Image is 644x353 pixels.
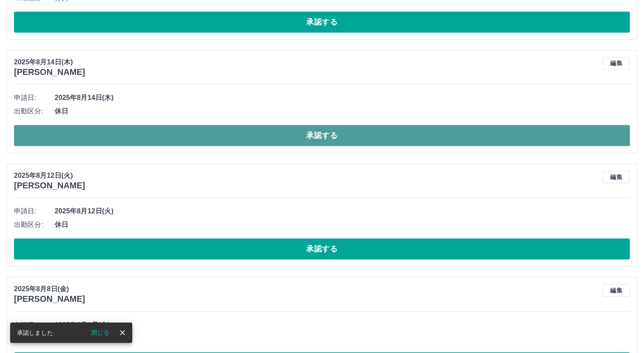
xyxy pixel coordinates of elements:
[116,326,129,339] button: close
[14,125,630,146] button: 承認する
[14,320,55,330] span: 申請日:
[14,106,55,116] span: 出勤区分:
[14,238,630,259] button: 承認する
[55,320,630,330] span: 2025年8月8日(金)
[55,93,630,103] span: 2025年8月14日(木)
[14,57,85,67] p: 2025年8月14日(木)
[603,171,630,183] button: 編集
[14,284,85,294] p: 2025年8月8日(金)
[14,67,85,77] h3: [PERSON_NAME]
[14,181,85,190] h3: [PERSON_NAME]
[55,220,630,230] span: 休日
[14,220,55,230] span: 出勤区分:
[603,284,630,297] button: 編集
[14,11,630,33] button: 承認する
[14,206,55,216] span: 申請日:
[55,334,630,344] span: 休日
[14,93,55,103] span: 申請日:
[84,326,116,339] button: 閉じる
[603,57,630,70] button: 編集
[17,325,53,340] div: 承認しました
[55,206,630,216] span: 2025年8月12日(火)
[14,171,85,181] p: 2025年8月12日(火)
[55,106,630,116] span: 休日
[14,294,85,304] h3: [PERSON_NAME]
